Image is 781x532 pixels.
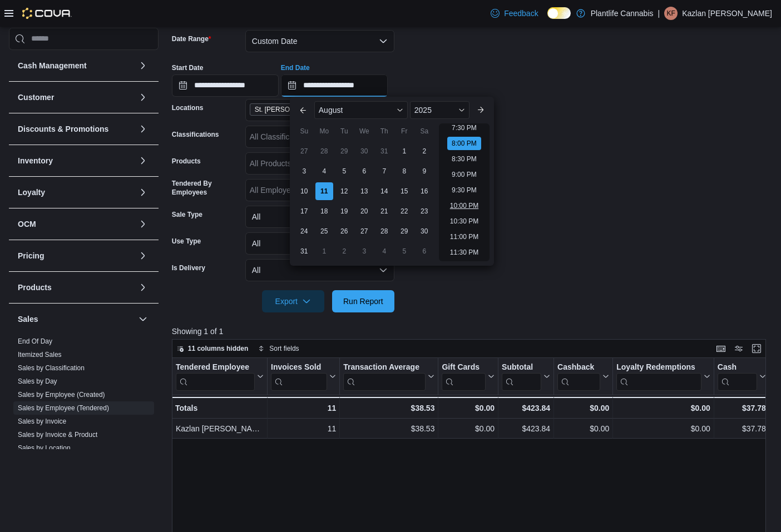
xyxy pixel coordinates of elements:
[18,431,97,439] a: Sales by Invoice & Product
[504,8,538,19] span: Feedback
[281,74,388,97] input: Press the down key to enter a popover containing a calendar. Press the escape key to close the po...
[343,401,434,415] div: $38.53
[750,342,763,355] button: Enter fullscreen
[718,362,757,390] div: Cash
[136,186,150,199] button: Loyalty
[136,217,150,231] button: OCM
[295,182,313,200] div: day-10
[172,63,204,72] label: Start Date
[172,74,279,97] input: Press the down key to open a popover containing a calendar.
[18,123,134,135] button: Discounts & Promotions
[18,123,108,135] h3: Discounts & Promotions
[172,179,241,197] label: Tendered By Employees
[396,122,413,140] div: Fr
[271,362,336,390] button: Invoices Sold
[314,101,408,119] div: Button. Open the month selector. August is currently selected.
[335,202,353,220] div: day-19
[355,142,373,160] div: day-30
[176,362,255,390] div: Tendered Employee
[664,7,678,20] div: Kazlan Foisy-Lentz
[416,122,433,140] div: Sa
[136,249,150,262] button: Pricing
[416,222,433,240] div: day-30
[616,362,701,390] div: Loyalty Redemptions
[176,362,255,372] div: Tendered Employee
[547,7,571,19] input: Dark Mode
[375,242,393,260] div: day-4
[295,122,313,140] div: Su
[315,202,333,220] div: day-18
[375,122,393,140] div: Th
[18,337,52,345] a: End Of Day
[172,157,201,166] label: Products
[714,342,728,355] button: Keyboard shortcuts
[375,222,393,240] div: day-28
[447,137,481,150] li: 8:00 PM
[682,7,772,20] p: Kazlan [PERSON_NAME]
[18,351,62,359] a: Itemized Sales
[502,401,550,415] div: $423.84
[136,91,150,104] button: Customer
[355,242,373,260] div: day-3
[335,142,353,160] div: day-29
[188,344,249,353] span: 11 columns hidden
[472,101,490,119] button: Next month
[136,312,150,326] button: Sales
[172,34,211,43] label: Date Range
[442,401,495,415] div: $0.00
[396,182,413,200] div: day-15
[416,242,433,260] div: day-6
[658,7,660,20] p: |
[271,422,336,435] div: 11
[396,242,413,260] div: day-5
[319,106,343,115] span: August
[18,364,85,372] span: Sales by Classification
[414,106,432,115] span: 2025
[281,63,310,72] label: End Date
[355,122,373,140] div: We
[446,215,483,228] li: 10:30 PM
[355,202,373,220] div: day-20
[250,103,355,116] span: St. Albert - Jensen Lakes
[271,362,327,372] div: Invoices Sold
[172,326,772,337] p: Showing 1 of 1
[732,342,745,355] button: Display options
[18,155,53,166] h3: Inventory
[18,218,134,230] button: OCM
[343,362,434,390] button: Transaction Average
[442,362,495,390] button: Gift Cards
[718,362,757,372] div: Cash
[18,92,54,103] h3: Customer
[447,152,481,166] li: 8:30 PM
[18,377,57,386] span: Sales by Day
[18,155,134,166] button: Inventory
[375,182,393,200] div: day-14
[416,142,433,160] div: day-2
[335,122,353,140] div: Tu
[416,162,433,180] div: day-9
[136,154,150,167] button: Inventory
[547,19,548,19] span: Dark Mode
[18,350,62,359] span: Itemized Sales
[22,8,72,19] img: Cova
[18,444,71,452] a: Sales by Location
[176,422,264,435] div: Kazlan [PERSON_NAME]
[442,422,495,435] div: $0.00
[295,162,313,180] div: day-3
[502,362,550,390] button: Subtotal
[315,182,333,200] div: day-11
[18,250,44,261] h3: Pricing
[396,202,413,220] div: day-22
[254,342,303,355] button: Sort fields
[18,337,52,346] span: End Of Day
[591,7,654,20] p: Plantlife Cannabis
[442,362,486,390] div: Gift Card Sales
[375,202,393,220] div: day-21
[375,162,393,180] div: day-7
[315,242,333,260] div: day-1
[343,422,434,435] div: $38.53
[18,417,66,426] span: Sales by Invoice
[315,142,333,160] div: day-28
[343,362,426,372] div: Transaction Average
[245,206,394,228] button: All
